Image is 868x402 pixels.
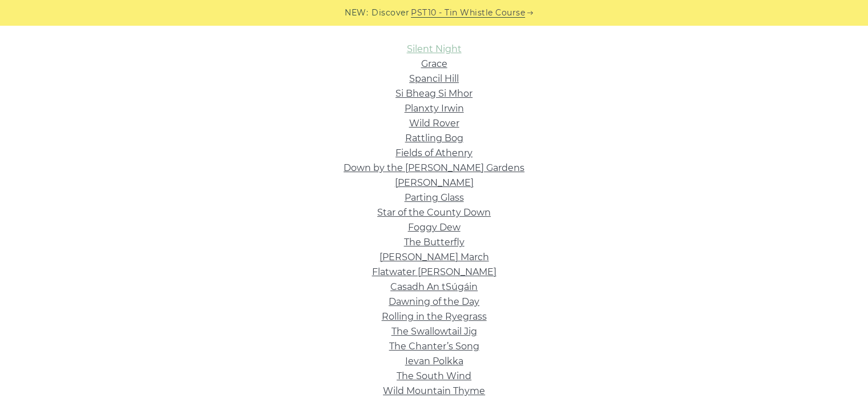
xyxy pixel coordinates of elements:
[380,252,489,262] a: [PERSON_NAME] March
[344,162,524,173] a: Down by the [PERSON_NAME] Gardens
[409,73,459,84] a: Spancil Hill
[397,371,471,381] a: The South Wind
[372,6,409,19] span: Discover
[407,43,462,54] a: Silent Night
[345,6,368,19] span: NEW:
[383,385,485,396] a: Wild Mountain Thyme
[389,341,479,352] a: The Chanter’s Song
[382,311,487,322] a: Rolling in the Ryegrass
[409,118,459,129] a: Wild Rover
[395,148,473,158] a: Fields of Athenry
[395,88,473,99] a: Si­ Bheag Si­ Mhor
[405,133,463,144] a: Rattling Bog
[377,207,491,218] a: Star of the County Down
[405,192,464,203] a: Parting Glass
[391,326,477,337] a: The Swallowtail Jig
[390,281,478,292] a: Casadh An tSúgáin
[421,58,447,69] a: Grace
[372,266,496,277] a: Flatwater [PERSON_NAME]
[405,103,464,114] a: Planxty Irwin
[389,296,479,307] a: Dawning of the Day
[411,6,525,19] a: PST10 - Tin Whistle Course
[404,237,465,248] a: The Butterfly
[405,356,463,367] a: Ievan Polkka
[395,177,474,188] a: [PERSON_NAME]
[408,222,461,233] a: Foggy Dew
